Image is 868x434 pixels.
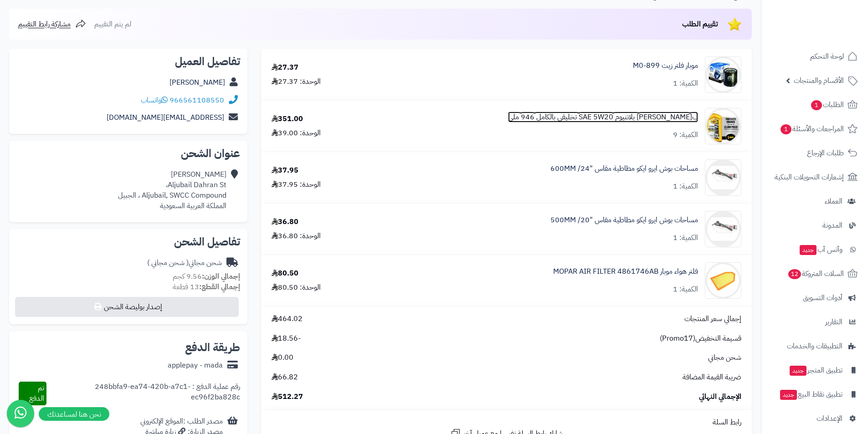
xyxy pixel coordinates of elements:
[775,171,844,184] span: إشعارات التحويلات البنكية
[16,148,240,159] h2: عنوان الشحن
[705,108,741,144] img: 1747316904-71SLcPS-TtL._AC_UF1000,1000_QL80_-90x90.jpg
[767,383,863,405] a: تطبيق نقاط البيعجديد
[767,46,863,67] a: لوحة التحكم
[18,19,71,30] span: مشاركة رابط التقييم
[684,314,741,324] span: إجمالي سعر المنتجات
[767,311,863,333] a: التقارير
[173,281,240,292] small: 13 قطعة
[803,291,842,304] span: أدوات التسويق
[168,360,223,371] div: applepay - mada
[660,333,741,344] span: قسيمة التخفيض(Promo17)
[272,372,298,383] span: 66.82
[767,118,863,140] a: المراجعات والأسئلة1
[46,382,241,405] div: رقم عملية الدفع : 248bbfa9-ea74-420b-a7c1-ec96f2ba828c
[800,245,817,255] span: جديد
[550,215,698,225] a: مساحات بوش ايرو ايكو مطاطية مقاس "20/ 500MM
[787,340,842,352] span: التطبيقات والخدمات
[767,335,863,357] a: التطبيقات والخدمات
[550,163,698,174] a: مساحات بوش ايرو ايكو مطاطية مقاس "24/ 600MM
[673,233,698,243] div: الكمية: 1
[107,112,224,123] a: [EMAIL_ADDRESS][DOMAIN_NAME]
[705,211,741,247] img: 1701695727-Screenshot%202023-12-04%20160650-90x90.png
[781,124,791,134] span: 1
[825,195,842,208] span: العملاء
[810,98,844,111] span: الطلبات
[272,217,298,227] div: 36.80
[817,412,842,425] span: الإعدادات
[202,271,240,282] strong: إجمالي الوزن:
[29,383,44,404] span: تم الدفع
[705,159,741,196] img: 1701695235-Screenshot%202023-12-04%20160650-90x90.png
[767,408,863,429] a: الإعدادات
[673,130,698,140] div: الكمية: 9
[633,61,698,71] a: موبار فلتر زيت M0-899
[810,50,844,63] span: لوحة التحكم
[272,231,321,241] div: الوحدة: 36.80
[767,239,863,260] a: وآتس آبجديد
[767,142,863,164] a: طلبات الإرجاع
[272,62,298,73] div: 27.37
[807,147,844,159] span: طلبات الإرجاع
[185,342,240,353] h2: طريقة الدفع
[799,243,842,256] span: وآتس آب
[141,95,168,106] a: واتساب
[553,266,698,277] a: فلتر هواء موبار MOPAR AIR FILTER 4861746AB
[272,352,293,363] span: 0.00
[767,263,863,285] a: السلات المتروكة12
[173,271,240,282] small: 9.56 كجم
[508,112,698,123] a: ب[PERSON_NAME] بلاتنيوم SAE 5W20 تخليقي بالكامل 946 ملي
[272,128,321,138] div: الوحدة: 39.00
[789,364,842,377] span: تطبيق المتجر
[767,166,863,188] a: إشعارات التحويلات البنكية
[779,388,842,401] span: تطبيق نقاط البيع
[705,56,741,93] img: MO899-08-20-Dodge-Challenger-Charger.4884899ACa-90x90.jpg
[780,123,844,135] span: المراجعات والأسئلة
[169,95,224,106] a: 966561108550
[18,19,86,30] a: مشاركة رابط التقييم
[790,366,806,376] span: جديد
[767,287,863,309] a: أدوات التسويق
[767,359,863,381] a: تطبيق المتجرجديد
[673,181,698,192] div: الكمية: 1
[683,372,741,383] span: ضريبة القيمة المضافة
[780,390,797,400] span: جديد
[682,19,718,30] span: تقييم الطلب
[822,219,842,232] span: المدونة
[825,316,842,328] span: التقارير
[699,392,741,402] span: الإجمالي النهائي
[169,77,225,88] a: [PERSON_NAME]
[272,282,321,293] div: الوحدة: 80.50
[147,258,222,268] div: شحن مجاني
[272,179,321,190] div: الوحدة: 37.95
[767,214,863,236] a: المدونة
[673,78,698,89] div: الكمية: 1
[794,74,844,87] span: الأقسام والمنتجات
[705,262,741,299] img: 1709641197-mopar%20air-90x90.JPG
[199,281,240,292] strong: إجمالي القطع:
[265,417,748,428] div: رابط السلة
[767,190,863,212] a: العملاء
[787,267,844,280] span: السلات المتروكة
[94,19,131,30] span: لم يتم التقييم
[272,392,303,402] span: 512.27
[272,268,298,279] div: 80.50
[788,269,801,279] span: 12
[272,333,301,344] span: -18.56
[15,297,239,317] button: إصدار بوليصة الشحن
[118,169,226,211] div: [PERSON_NAME] Aljubail Dahran St، Aljubail, SWCC Compound ، الجبيل المملكة العربية السعودية
[16,56,240,67] h2: تفاصيل العميل
[811,100,822,110] span: 1
[272,165,298,176] div: 37.95
[806,7,859,26] img: logo-2.png
[147,257,189,268] span: ( شحن مجاني )
[708,352,741,363] span: شحن مجاني
[272,314,303,324] span: 464.02
[767,94,863,116] a: الطلبات1
[16,236,240,247] h2: تفاصيل الشحن
[272,77,321,87] div: الوحدة: 27.37
[673,284,698,295] div: الكمية: 1
[272,114,303,124] div: 351.00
